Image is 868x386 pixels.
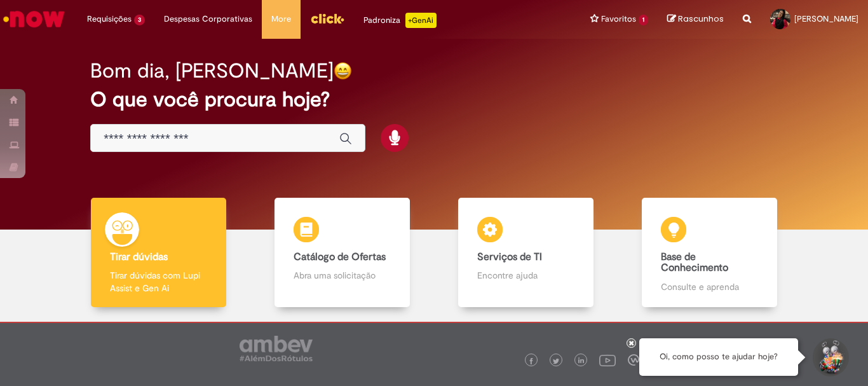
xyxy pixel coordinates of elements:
p: Consulte e aprenda [661,280,757,293]
div: Padroniza [363,13,437,28]
img: logo_footer_twitter.png [553,358,559,364]
img: logo_footer_workplace.png [628,354,639,366]
b: Serviços de TI [477,251,542,263]
a: Serviços de TI Encontre ajuda [434,198,618,308]
h2: O que você procura hoje? [90,88,778,111]
a: Base de Conhecimento Consulte e aprenda [618,198,801,308]
b: Catálogo de Ofertas [294,251,386,263]
b: Tirar dúvidas [110,251,168,263]
a: Tirar dúvidas Tirar dúvidas com Lupi Assist e Gen Ai [67,198,250,308]
span: More [271,13,291,25]
img: ServiceNow [1,6,67,32]
span: 3 [134,15,145,25]
h2: Bom dia, [PERSON_NAME] [90,60,334,82]
p: Tirar dúvidas com Lupi Assist e Gen Ai [110,269,207,294]
img: logo_footer_ambev_rotulo_gray.png [240,336,313,361]
span: Despesas Corporativas [164,13,252,25]
p: +GenAi [405,13,437,28]
a: Rascunhos [667,13,724,25]
img: logo_footer_youtube.png [599,352,616,368]
span: 1 [639,15,648,25]
img: logo_footer_facebook.png [528,358,534,364]
span: Requisições [87,13,132,25]
img: logo_footer_linkedin.png [578,357,585,365]
img: happy-face.png [334,62,352,80]
span: [PERSON_NAME] [794,13,858,24]
a: Catálogo de Ofertas Abra uma solicitação [250,198,434,308]
p: Abra uma solicitação [294,269,390,282]
div: Oi, como posso te ajudar hoje? [639,338,798,376]
span: Favoritos [601,13,636,25]
p: Encontre ajuda [477,269,574,282]
button: Iniciar Conversa de Suporte [811,338,849,376]
span: Rascunhos [678,13,724,25]
b: Base de Conhecimento [661,251,728,275]
img: click_logo_yellow_360x200.png [310,9,344,28]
